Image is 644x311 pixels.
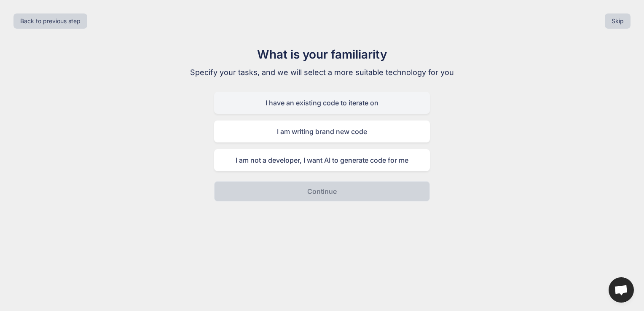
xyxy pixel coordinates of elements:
div: I am writing brand new code [214,121,430,142]
div: I am not a developer, I want AI to generate code for me [214,149,430,171]
button: Continue [214,181,430,201]
div: I have an existing code to iterate on [214,92,430,114]
h1: What is your familiarity [180,46,464,63]
div: Open chat [609,277,634,303]
p: Specify your tasks, and we will select a more suitable technology for you [180,67,464,78]
button: Skip [605,13,631,29]
p: Continue [307,186,337,196]
button: Back to previous step [13,13,87,29]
